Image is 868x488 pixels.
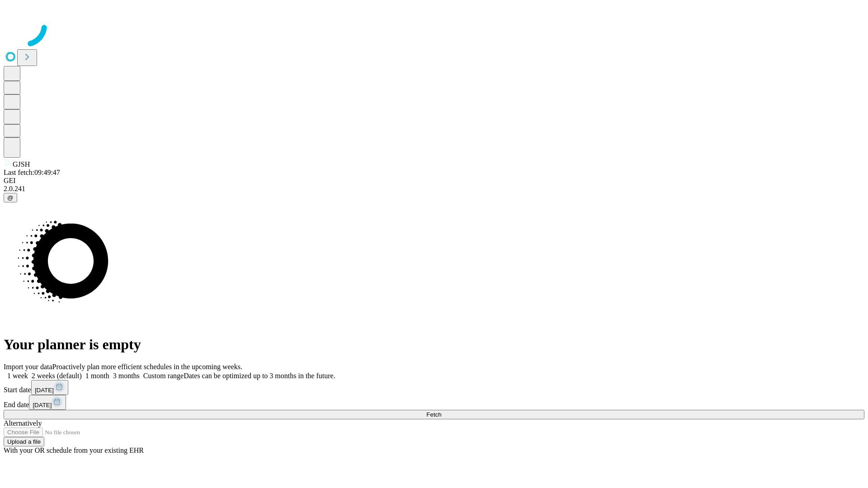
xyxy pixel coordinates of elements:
[35,387,54,394] span: [DATE]
[33,402,52,408] span: [DATE]
[113,372,140,380] span: 3 months
[4,380,864,395] div: Start date
[4,395,864,410] div: End date
[143,372,184,380] span: Custom range
[4,336,864,353] h1: Your planner is empty
[4,419,42,427] span: Alternatively
[31,380,68,395] button: [DATE]
[4,177,864,185] div: GEI
[52,363,242,371] span: Proactively plan more efficient schedules in the upcoming weeks.
[4,437,44,446] button: Upload a file
[7,194,14,201] span: @
[85,372,109,380] span: 1 month
[13,160,30,168] span: GJSH
[4,410,864,419] button: Fetch
[4,446,144,454] span: With your OR schedule from your existing EHR
[4,193,17,202] button: @
[426,411,441,418] span: Fetch
[4,169,60,176] span: Last fetch: 09:49:47
[4,185,864,193] div: 2.0.241
[184,372,335,380] span: Dates can be optimized up to 3 months in the future.
[7,372,28,380] span: 1 week
[4,363,52,371] span: Import your data
[32,372,82,380] span: 2 weeks (default)
[29,395,66,410] button: [DATE]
